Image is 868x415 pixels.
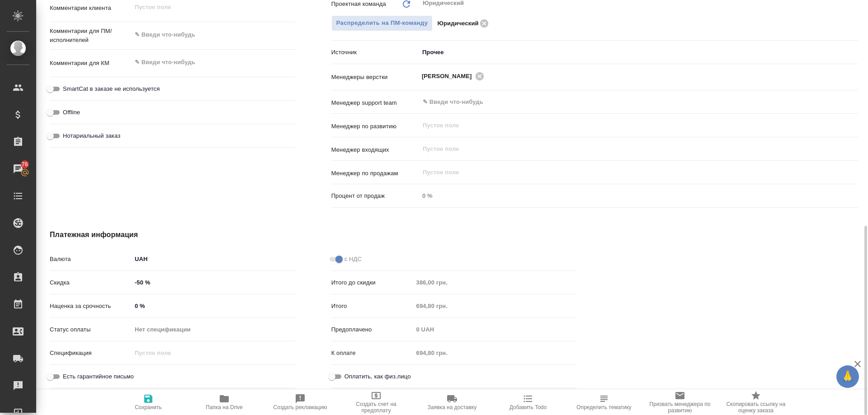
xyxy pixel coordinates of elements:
span: 76 [16,160,33,169]
button: Добавить Todo [490,390,566,415]
button: Папка на Drive [186,390,262,415]
input: ✎ Введи что-нибудь [132,299,295,312]
span: Оплатить, как физ.лицо [344,372,411,381]
button: Создать счет на предоплату [338,390,414,415]
input: Пустое поле [413,299,577,312]
span: Добавить Todo [509,404,547,410]
div: Прочее [419,45,858,60]
span: с НДС [344,255,362,264]
p: Итого [331,302,413,311]
p: Менеджер по продажам [331,169,419,178]
p: Менеджер support team [331,98,419,107]
p: Скидка [50,278,132,287]
p: Менеджер входящих [331,145,419,154]
p: Статус оплаты [50,325,132,334]
p: Юридический [437,19,478,28]
button: Open [853,75,855,77]
span: Распределить на ПМ-команду [336,18,428,28]
p: Процент от продаж [331,191,419,201]
p: Итого до скидки [331,278,413,287]
span: Определить тематику [576,404,631,410]
input: Пустое поле [422,120,837,131]
button: Определить тематику [566,390,642,415]
p: Валюта [50,255,132,264]
span: 🙏 [840,367,855,386]
div: Нет спецификации [132,322,295,337]
span: Создать рекламацию [274,404,327,410]
p: Наценка за срочность [50,302,132,311]
span: Создать счет на предоплату [344,401,409,414]
p: Источник [331,48,419,57]
input: Пустое поле [413,346,577,359]
a: 76 [2,158,34,180]
p: Менеджеры верстки [331,73,419,82]
button: Заявка на доставку [414,390,490,415]
input: Пустое поле [413,276,577,289]
span: Призвать менеджера по развитию [647,401,712,414]
input: ✎ Введи что-нибудь [132,276,295,289]
span: Offline [63,108,80,117]
input: Пустое поле [132,346,295,359]
span: Сохранить [135,404,162,410]
button: Open [853,101,855,103]
button: Скопировать ссылку на оценку заказа [718,390,794,415]
span: Нотариальный заказ [63,131,120,140]
div: UAH [132,252,295,267]
span: Есть гарантийное письмо [63,372,134,381]
input: Пустое поле [422,144,837,154]
span: Папка на Drive [206,404,243,410]
button: Призвать менеджера по развитию [642,390,718,415]
input: Пустое поле [419,189,858,202]
input: Пустое поле [413,323,577,336]
span: [PERSON_NAME] [422,72,477,81]
span: SmartCat в заказе не используется [63,84,160,93]
button: Сохранить [110,390,186,415]
p: Предоплачено [331,325,413,334]
input: ✎ Введи что-нибудь [422,97,825,107]
p: К оплате [331,349,413,358]
button: Распределить на ПМ-команду [331,15,433,31]
span: Заявка на доставку [428,404,476,410]
p: Комментарии клиента [50,4,132,13]
p: Менеджер по развитию [331,122,419,131]
h4: Платежная информация [50,229,576,240]
div: [PERSON_NAME] [422,70,487,82]
p: Комментарии для КМ [50,59,132,68]
p: Комментарии для ПМ/исполнителей [50,27,132,45]
button: 🙏 [836,365,859,388]
button: Создать рекламацию [262,390,338,415]
span: Скопировать ссылку на оценку заказа [723,401,788,414]
p: Спецификация [50,349,132,358]
span: В заказе уже есть ответственный ПМ или ПМ группа [331,15,433,31]
input: Пустое поле [422,167,837,178]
